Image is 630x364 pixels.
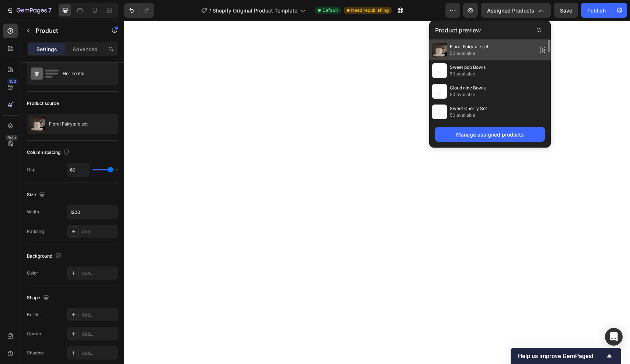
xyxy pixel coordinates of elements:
div: Color [27,270,38,276]
div: Manage assigned products [456,131,524,138]
span: Sweet pop Bowls [450,64,486,71]
p: 7 [48,6,52,15]
p: Floral Fairytale set [49,121,88,127]
div: Add... [82,312,116,318]
img: preview-img [432,63,447,78]
div: Open Intercom Messenger [605,328,623,346]
span: Floral Fairytale set [450,43,489,50]
div: Horizontal [63,65,108,82]
div: Shadow [27,350,44,356]
div: Undo/Redo [124,3,154,18]
span: Assigned Products [487,7,534,14]
div: Publish [587,7,606,14]
button: Assigned Products [481,3,551,18]
div: Beta [6,135,18,141]
div: Padding [27,228,44,235]
span: Cloud nine Bowls [450,85,486,91]
img: preview-img [432,43,447,57]
div: Add... [82,350,116,357]
img: preview-img [432,84,447,99]
div: Size [27,190,46,200]
iframe: Design area [124,21,630,364]
button: Manage assigned products [435,127,545,142]
span: Product preview [435,26,481,35]
div: Gap [27,166,35,173]
span: 50 available [450,91,486,98]
span: Help us improve GemPages! [518,353,605,360]
span: Save [560,7,572,14]
span: 50 available [450,50,489,57]
span: 50 available [450,112,487,119]
button: Save [554,3,578,18]
img: product feature img [30,117,45,131]
span: Shopify Original Product Template [213,7,297,14]
img: preview-img [432,105,447,119]
div: Column spacing [27,148,71,158]
p: Settings [36,45,57,53]
input: Auto [67,205,118,219]
input: Auto [67,163,89,176]
span: Sweet Cherry Set [450,105,487,112]
span: / [209,7,211,14]
button: 7 [3,3,55,18]
div: Border [27,311,41,318]
span: Need republishing [351,7,389,14]
div: Product source [27,100,59,107]
div: Corner [27,331,42,337]
div: Width [27,209,39,215]
div: Add... [82,229,116,235]
div: 450 [7,78,18,84]
div: Shape [27,293,50,303]
p: Product [36,26,98,35]
button: Publish [581,3,612,18]
div: Background [27,251,63,261]
p: Advanced [73,45,98,53]
span: 50 available [450,71,486,77]
div: Add... [82,331,116,338]
div: Add... [82,270,116,277]
button: Show survey - Help us improve GemPages! [518,351,614,360]
span: Default [322,7,338,14]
